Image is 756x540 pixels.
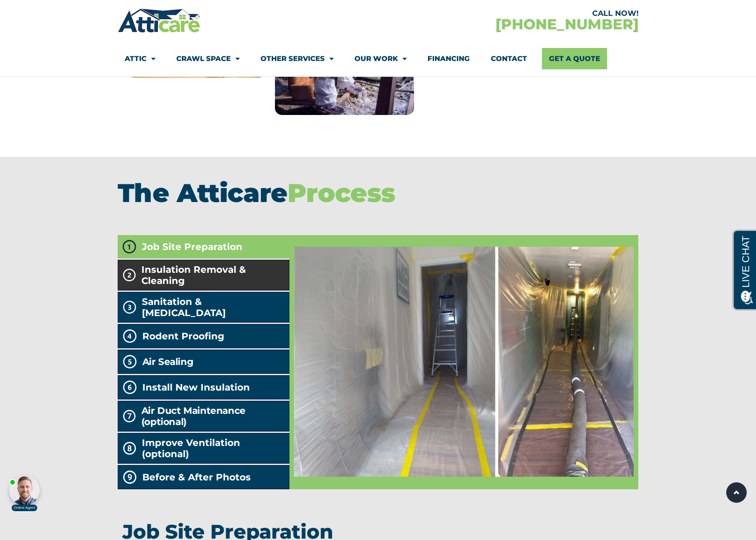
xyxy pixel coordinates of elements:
span: Sanitation & [MEDICAL_DATA] [142,296,285,318]
a: Other Services [261,48,334,69]
div: CALL NOW! [378,10,639,17]
span: Rodent Proofing [142,331,224,342]
span: Opens a chat window [23,7,75,19]
h2: Air Sealing [142,356,194,367]
a: Contact [491,48,527,69]
a: Our Work [355,48,407,69]
h2: Air Duct Maintenance (optional) [141,405,285,427]
span: Before & After Photos [142,472,251,483]
span: Insulation Removal & Cleaning [141,264,285,286]
h2: The Atticare [118,180,639,206]
a: Get A Quote [542,48,607,69]
nav: Menu [125,48,632,69]
span: Job Site Preparation [142,241,242,252]
span: Install New Insulation [142,382,250,393]
span: Process [288,177,395,209]
a: Financing [428,48,470,69]
iframe: Chat Invitation [5,466,51,512]
a: Attic [125,48,155,69]
span: Improve Ventilation (optional) [142,437,286,459]
a: Crawl Space [176,48,240,69]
